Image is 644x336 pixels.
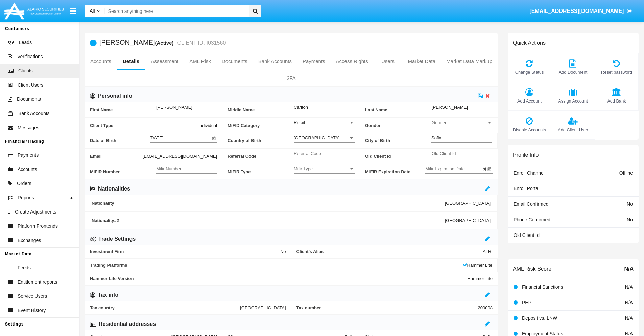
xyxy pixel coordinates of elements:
a: [EMAIL_ADDRESS][DOMAIN_NAME] [526,2,636,21]
h5: [PERSON_NAME] [99,39,226,47]
span: Investment Firm [90,249,280,254]
span: Event History [18,307,46,314]
span: MiFID Category [228,118,294,133]
span: N/A [625,315,633,321]
span: Old Client Id [514,232,540,238]
span: Change Status [511,69,548,75]
span: Trading Platforms [90,263,463,268]
span: Add Account [511,98,548,104]
button: Open calendar [211,134,217,141]
span: Gender [365,118,432,133]
small: CLIENT ID: I031560 [176,40,226,46]
span: Create Adjustments [15,208,56,216]
span: Reports [18,194,34,201]
span: Entitlement reports [18,278,57,286]
span: Feeds [18,264,31,271]
span: Add Client User [555,127,591,133]
span: Orders [17,180,31,187]
span: Hammer Lite [468,276,493,281]
span: All [90,8,95,14]
h6: Residential addresses [99,320,156,328]
span: N/A [624,265,634,273]
span: PEP [522,300,531,305]
span: First Name [90,102,156,117]
span: [GEOGRAPHIC_DATA] [240,305,286,310]
span: Enroll Channel [514,170,545,176]
a: Access Rights [331,53,374,69]
span: City of Birth [365,133,431,148]
span: Mifir Type [294,166,349,172]
span: Hammer Lite [463,263,492,268]
span: Tax number [296,305,478,310]
span: No [627,217,633,222]
span: MiFIR Number [90,164,156,179]
span: Leads [19,39,32,46]
a: Bank Accounts [253,53,297,69]
a: Market Data Markup [441,53,498,69]
a: All [85,7,105,15]
span: N/A [625,300,633,305]
span: Client’s Alias [296,249,483,254]
span: Clients [18,67,33,74]
span: Financial Sanctions [522,284,563,290]
span: Assign Account [555,98,591,104]
span: Client Type [90,122,198,129]
span: Phone Confirmed [514,217,550,222]
span: [EMAIL_ADDRESS][DOMAIN_NAME] [143,153,217,160]
span: Old Client Id [365,149,432,164]
a: Users [374,53,403,69]
span: Date of Birth [90,133,150,148]
span: MiFIR Expiration Date [365,164,425,179]
a: Details [117,53,146,69]
span: Add Document [555,69,591,75]
span: Add Bank [598,98,635,104]
span: Offline [619,170,633,176]
h6: Profile Info [513,152,539,158]
span: [EMAIL_ADDRESS][DOMAIN_NAME] [529,8,624,14]
span: 200098 [478,305,493,310]
input: Search [105,5,247,17]
span: Payments [18,152,39,159]
span: Tax country [90,305,240,310]
h6: AML Risk Score [513,266,551,272]
button: Open calendar [486,165,493,172]
a: AML Risk [184,53,216,69]
span: Country of Birth [228,133,294,148]
span: No [627,201,633,207]
span: Messages [18,124,39,131]
span: Email [90,153,143,160]
span: Platform Frontends [18,223,58,230]
span: No [280,249,286,254]
h6: Personal info [98,92,132,100]
span: MiFIR Type [228,164,294,179]
span: [GEOGRAPHIC_DATA] [445,201,491,206]
span: Gender [432,120,486,126]
span: N/A [625,284,633,290]
span: Email Confirmed [514,201,548,207]
a: Documents [216,53,253,69]
span: Middle Name [228,102,294,117]
a: Accounts [85,53,117,69]
span: ALRI [483,249,493,254]
span: Referral Code [228,149,294,164]
h6: Quick Actions [513,40,546,46]
span: Exchanges [18,237,41,244]
div: (Active) [155,39,175,47]
span: Deposit vs. LNW [522,315,557,321]
span: Bank Accounts [18,110,50,117]
a: Assessment [145,53,184,69]
span: Service Users [18,293,47,300]
span: Retail [294,120,305,125]
span: Enroll Portal [514,186,539,191]
span: Hammer Lite Version [90,276,468,281]
span: Nationality #2 [92,218,445,223]
span: Last Name [365,102,432,117]
img: Logo image [3,1,65,21]
a: 2FA [85,70,498,86]
span: Client Users [18,82,43,89]
span: Verifications [17,53,43,60]
span: Disable Accounts [511,127,548,133]
h6: Tax info [98,291,118,299]
h6: Trade Settings [98,235,136,243]
h6: Nationalities [98,185,130,193]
